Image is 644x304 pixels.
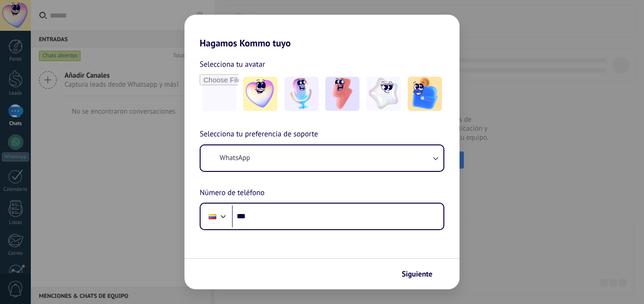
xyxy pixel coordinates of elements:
[220,153,250,163] span: WhatsApp
[200,187,265,199] span: Número de teléfono
[200,58,265,71] span: Selecciona tu avatar
[397,266,445,282] button: Siguiente
[367,77,401,111] img: -4.jpeg
[200,128,318,141] span: Selecciona tu preferencia de soporte
[285,77,319,111] img: -2.jpeg
[203,206,221,226] div: Colombia: + 57
[243,77,277,111] img: -1.jpeg
[402,271,432,277] span: Siguiente
[184,15,460,49] h2: Hagamos Kommo tuyo
[201,145,443,171] button: WhatsApp
[325,77,359,111] img: -3.jpeg
[408,77,442,111] img: -5.jpeg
